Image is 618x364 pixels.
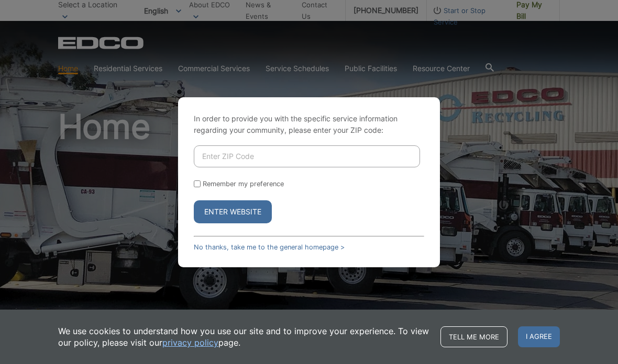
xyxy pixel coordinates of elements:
[203,180,284,188] label: Remember my preference
[194,113,424,136] p: In order to provide you with the specific service information regarding your community, please en...
[194,200,272,223] button: Enter Website
[162,337,218,348] a: privacy policy
[194,243,345,251] a: No thanks, take me to the general homepage >
[440,326,507,347] a: Tell me more
[518,326,560,347] span: I agree
[58,325,430,348] p: We use cookies to understand how you use our site and to improve your experience. To view our pol...
[194,145,420,167] input: Enter ZIP Code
